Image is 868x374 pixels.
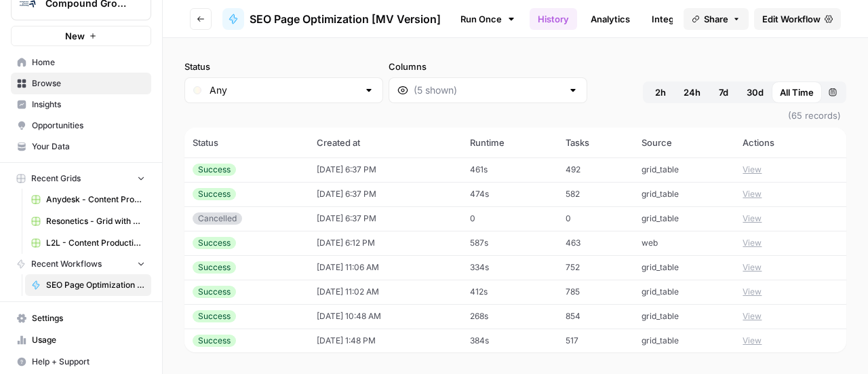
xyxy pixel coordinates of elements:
td: [DATE] 11:02 AM [309,280,461,304]
div: Success [193,261,236,274]
div: Success [193,335,236,347]
td: grid_table [633,280,734,304]
span: 24h [684,86,701,99]
td: 384s [462,329,558,353]
a: SEO Page Optimization [MV Version] [25,274,151,296]
td: 463 [557,231,633,255]
span: Recent Workflows [31,258,102,270]
td: [DATE] 1:48 PM [309,329,461,353]
button: 30d [738,81,772,103]
td: 587s [462,231,558,255]
a: Insights [11,94,151,115]
a: Browse [11,73,151,94]
button: Recent Grids [11,168,151,189]
button: View [743,261,762,274]
a: L2L - Content Production with Custom Workflows [FINAL] [25,232,151,254]
div: Success [193,286,236,298]
label: Columns [389,60,587,73]
td: grid_table [633,206,734,231]
span: 30d [747,86,764,99]
button: Share [684,8,749,30]
button: New [11,26,151,46]
a: Usage [11,329,151,351]
a: Anydesk - Content Production with Custom Workflows [FINAL] [25,189,151,210]
span: New [65,29,85,43]
span: Your Data [32,141,145,153]
td: grid_table [633,304,734,329]
td: [DATE] 6:37 PM [309,157,461,182]
td: 474s [462,182,558,206]
button: Recent Workflows [11,254,151,274]
a: Run Once [452,7,524,31]
span: Anydesk - Content Production with Custom Workflows [FINAL] [46,193,145,206]
td: [DATE] 6:37 PM [309,206,461,231]
th: Source [633,128,734,157]
a: Edit Workflow [754,8,841,30]
td: 461s [462,157,558,182]
span: Settings [32,312,145,324]
span: 7d [719,86,728,99]
div: Success [193,310,236,322]
span: Recent Grids [31,172,81,185]
td: 752 [557,255,633,280]
a: Opportunities [11,115,151,136]
button: View [743,286,762,298]
button: View [743,310,762,322]
td: grid_table [633,182,734,206]
div: Success [193,188,236,200]
th: Created at [309,128,461,157]
label: Status [184,60,383,73]
td: [DATE] 11:06 AM [309,255,461,280]
button: Help + Support [11,351,151,373]
td: 785 [557,280,633,304]
span: Help + Support [32,356,145,368]
th: Status [184,128,309,157]
span: (65 records) [184,103,846,128]
th: Actions [734,128,846,157]
span: All Time [780,86,814,99]
a: Analytics [583,8,638,30]
span: Home [32,56,145,69]
button: 2h [646,81,675,103]
a: Home [11,52,151,73]
a: Integrate [644,8,699,30]
button: 7d [709,81,738,103]
button: 24h [675,81,709,103]
td: 0 [462,206,558,231]
input: Any [210,83,358,97]
td: 412s [462,280,558,304]
td: 334s [462,255,558,280]
a: Resonetics - Grid with Default Power Agents [FINAL] [25,210,151,232]
span: Edit Workflow [762,12,821,26]
span: Opportunities [32,119,145,132]
span: L2L - Content Production with Custom Workflows [FINAL] [46,237,145,249]
td: 268s [462,304,558,329]
th: Runtime [462,128,558,157]
input: (5 shown) [414,83,562,97]
button: View [743,188,762,200]
button: View [743,212,762,225]
a: Settings [11,307,151,329]
td: 492 [557,157,633,182]
div: Success [193,164,236,176]
td: 854 [557,304,633,329]
span: SEO Page Optimization [MV Version] [46,279,145,291]
th: Tasks [557,128,633,157]
td: 517 [557,329,633,353]
a: SEO Page Optimization [MV Version] [222,8,441,30]
td: [DATE] 10:48 AM [309,304,461,329]
span: Share [704,12,728,26]
span: SEO Page Optimization [MV Version] [250,11,441,27]
button: View [743,335,762,347]
td: grid_table [633,255,734,280]
div: Success [193,237,236,249]
span: Resonetics - Grid with Default Power Agents [FINAL] [46,215,145,227]
td: web [633,231,734,255]
div: Cancelled [193,212,242,225]
span: Insights [32,98,145,111]
span: 2h [655,86,666,99]
a: History [530,8,577,30]
td: [DATE] 6:37 PM [309,182,461,206]
td: 0 [557,206,633,231]
span: Browse [32,77,145,90]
